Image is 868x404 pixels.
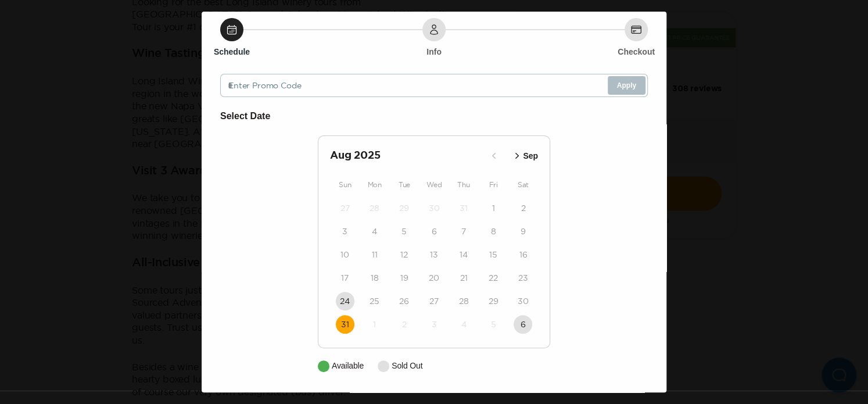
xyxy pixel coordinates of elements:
time: 10 [340,249,349,260]
time: 2 [402,319,407,330]
div: Mon [360,178,389,192]
time: 18 [371,272,379,284]
button: 7 [454,222,473,241]
time: 3 [342,226,347,237]
time: 26 [399,295,409,307]
button: 6 [425,222,443,241]
time: 6 [521,319,526,330]
button: 10 [336,245,354,264]
button: 16 [514,245,532,264]
time: 16 [519,249,527,260]
time: 15 [489,249,497,260]
time: 4 [372,226,377,237]
h6: Select Date [220,109,648,124]
button: 26 [395,292,414,310]
button: 27 [425,292,443,310]
time: 8 [491,226,496,237]
button: 9 [514,222,532,241]
div: Sun [330,178,360,192]
time: 5 [491,319,496,330]
button: 17 [336,269,354,287]
button: 13 [425,245,443,264]
time: 12 [400,249,408,260]
button: 6 [514,315,532,334]
time: 27 [429,295,439,307]
button: 30 [425,199,443,217]
time: 31 [460,202,468,214]
time: 22 [489,272,498,284]
button: 29 [484,292,503,310]
button: 28 [365,199,384,217]
div: Tue [389,178,419,192]
time: 6 [431,226,436,237]
button: 21 [454,269,473,287]
time: 23 [518,272,528,284]
div: Wed [419,178,449,192]
time: 30 [428,202,439,214]
button: 5 [395,222,414,241]
div: Thu [449,178,479,192]
time: 13 [430,249,438,260]
button: 30 [514,292,532,310]
button: 25 [365,292,384,310]
p: Sold Out [392,360,422,372]
time: 31 [341,319,349,330]
h6: Schedule [214,46,250,58]
p: Available [332,360,364,372]
time: 1 [492,202,495,214]
time: 17 [341,272,349,284]
time: 19 [400,272,408,284]
button: 18 [365,269,384,287]
div: Sat [508,178,538,192]
button: 11 [365,245,384,264]
time: 29 [489,295,498,307]
button: 2 [395,315,414,334]
time: 11 [372,249,378,260]
button: 3 [425,315,443,334]
time: 1 [373,319,376,330]
button: 29 [395,199,414,217]
button: 31 [336,315,354,334]
time: 2 [521,202,525,214]
button: 28 [454,292,473,310]
div: Fri [479,178,508,192]
button: 19 [395,269,414,287]
h6: Checkout [618,46,655,58]
button: Sep [508,146,541,166]
button: 15 [484,245,503,264]
h6: Info [426,46,442,58]
time: 5 [401,226,407,237]
button: 8 [484,222,503,241]
time: 3 [431,319,436,330]
p: Sep [523,150,538,162]
button: 27 [336,199,354,217]
button: 2 [514,199,532,217]
time: 21 [460,272,468,284]
time: 30 [518,295,529,307]
time: 7 [461,226,466,237]
time: 25 [370,295,379,307]
button: 1 [365,315,384,334]
time: 29 [399,202,409,214]
time: 4 [461,319,467,330]
time: 28 [459,295,469,307]
button: 14 [454,245,473,264]
button: 20 [425,269,443,287]
time: 27 [340,202,350,214]
button: 22 [484,269,503,287]
button: 12 [395,245,414,264]
button: 23 [514,269,532,287]
time: 20 [429,272,439,284]
button: 4 [365,222,384,241]
h2: Aug 2025 [330,148,485,164]
time: 14 [460,249,468,260]
button: 1 [484,199,503,217]
button: 31 [454,199,473,217]
time: 9 [521,226,526,237]
button: 5 [484,315,503,334]
button: 3 [336,222,354,241]
button: 24 [336,292,354,310]
button: 4 [454,315,473,334]
time: 24 [340,295,350,307]
time: 28 [370,202,379,214]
